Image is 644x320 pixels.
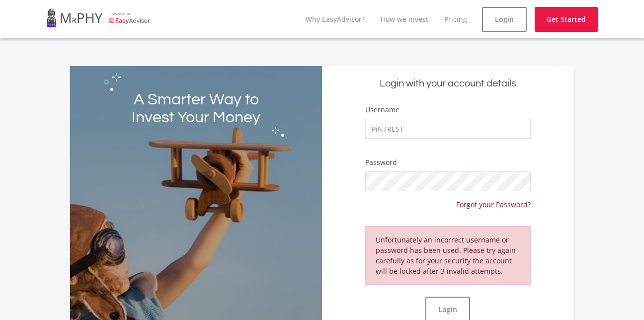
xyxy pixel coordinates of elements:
[456,191,531,210] a: Forgot your Password?
[482,7,527,32] a: Login
[329,77,566,90] h5: Login with your account details
[365,158,397,167] label: Password
[444,14,467,24] a: Pricing
[365,105,400,115] label: Username
[365,226,531,285] div: Unfortunately an incorrect username or password has been used. Please try again carefully as for ...
[121,91,272,127] h2: A Smarter Way to Invest Your Money
[381,14,428,24] a: How we invest
[535,7,598,32] a: Get Started
[306,14,365,24] a: Why EasyAdvisor?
